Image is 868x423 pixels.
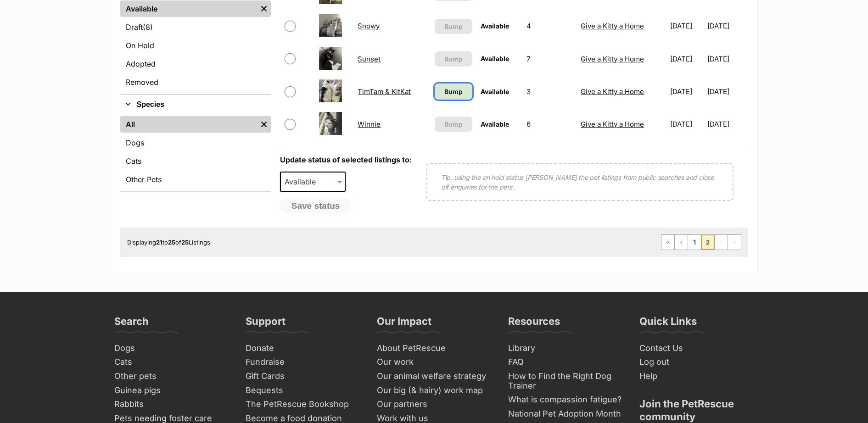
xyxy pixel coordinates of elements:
td: [DATE] [707,10,747,42]
td: 3 [523,76,577,107]
span: Next page [715,235,728,250]
a: Our partners [373,397,495,412]
a: All [120,116,257,133]
span: Bump [444,119,463,129]
a: TimTam & KitKat [358,87,411,96]
a: Remove filter [257,0,271,17]
h3: Support [246,315,286,333]
a: Sunset [358,55,381,63]
td: 4 [523,10,577,42]
a: Give a Kitty a Home [581,120,644,128]
td: [DATE] [707,76,747,107]
a: Our big (& hairy) work map [373,384,495,398]
a: Library [504,341,627,356]
a: About PetRescue [373,341,495,356]
a: Gift Cards [242,369,364,384]
td: [DATE] [666,108,706,140]
label: Update status of selected listings to: [280,155,412,164]
a: Give a Kitty a Home [581,87,644,96]
span: Available [280,172,346,192]
strong: 25 [168,239,175,246]
td: [DATE] [707,108,747,140]
a: Snowy [358,22,380,30]
td: [DATE] [666,10,706,42]
a: Dogs [111,341,233,356]
button: Species [120,99,271,111]
a: National Pet Adoption Month [504,407,627,421]
span: Available [481,55,509,62]
div: Species [120,114,271,191]
a: Our work [373,355,495,369]
a: What is compassion fatigue? [504,393,627,407]
td: [DATE] [707,43,747,75]
nav: Pagination [661,234,741,250]
strong: 25 [181,239,189,246]
button: Bump [435,19,472,34]
a: Bump [435,83,472,100]
td: [DATE] [666,76,706,107]
a: Contact Us [636,341,758,356]
a: On Hold [120,37,271,54]
a: The PetRescue Bookshop [242,397,364,412]
a: Remove filter [257,116,271,133]
a: FAQ [504,355,627,369]
a: Page 1 [688,235,701,250]
span: Bump [444,87,463,96]
a: Draft [120,19,271,35]
span: Bump [444,22,463,31]
a: Winnie [358,120,381,128]
a: Dogs [120,134,271,151]
a: Other pets [111,369,233,384]
a: Available [120,0,257,17]
span: Displaying to of Listings [127,239,210,246]
td: 7 [523,43,577,75]
a: Give a Kitty a Home [581,55,644,63]
img: Snowy [319,14,342,37]
p: Tip: using the on hold status [PERSON_NAME] the pet listings from public searches and close off e... [441,173,719,192]
button: Save status [280,199,352,213]
img: Sunset [319,47,342,70]
a: Help [636,369,758,384]
a: Cats [111,355,233,369]
strong: 21 [156,239,162,246]
h3: Quick Links [639,315,697,333]
span: Available [481,88,509,95]
span: Available [481,120,509,128]
span: Available [481,22,509,30]
span: (8) [143,22,153,33]
a: Donate [242,341,364,356]
a: Give a Kitty a Home [581,22,644,30]
button: Bump [435,117,472,132]
td: [DATE] [666,43,706,75]
a: How to Find the Right Dog Trainer [504,369,627,393]
h3: Resources [508,315,560,333]
a: Adopted [120,56,271,72]
span: Page 2 [701,235,714,250]
a: Previous page [675,235,688,250]
h3: Our Impact [377,315,431,333]
button: Bump [435,51,472,67]
a: Removed [120,74,271,90]
span: Last page [728,235,741,250]
a: First page [661,235,674,250]
a: Other Pets [120,171,271,188]
td: 6 [523,108,577,140]
a: Our animal welfare strategy [373,369,495,384]
a: Log out [636,355,758,369]
a: Fundraise [242,355,364,369]
span: Bump [444,54,463,64]
span: Available [281,175,325,188]
a: Cats [120,153,271,169]
h3: Search [114,315,149,333]
a: Guinea pigs [111,384,233,398]
a: Bequests [242,384,364,398]
a: Rabbits [111,397,233,412]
